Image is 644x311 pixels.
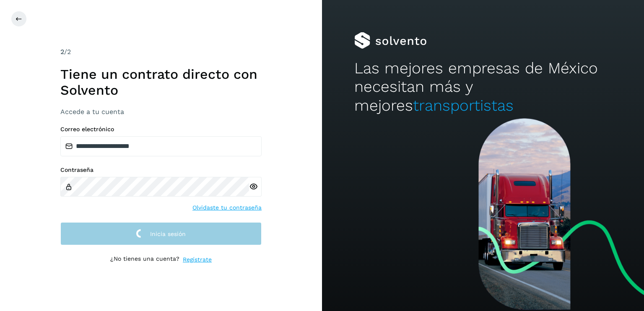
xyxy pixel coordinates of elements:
label: Contraseña [60,166,262,174]
h2: Las mejores empresas de México necesitan más y mejores [354,59,612,115]
p: ¿No tienes una cuenta? [110,255,179,264]
a: Olvidaste tu contraseña [192,203,262,212]
span: 2 [60,48,64,56]
label: Correo electrónico [60,126,262,133]
h3: Accede a tu cuenta [60,108,262,116]
span: Inicia sesión [150,231,186,237]
div: /2 [60,47,262,57]
a: Regístrate [183,255,212,264]
button: Inicia sesión [60,222,262,245]
span: transportistas [413,96,514,114]
h1: Tiene un contrato directo con Solvento [60,66,262,98]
